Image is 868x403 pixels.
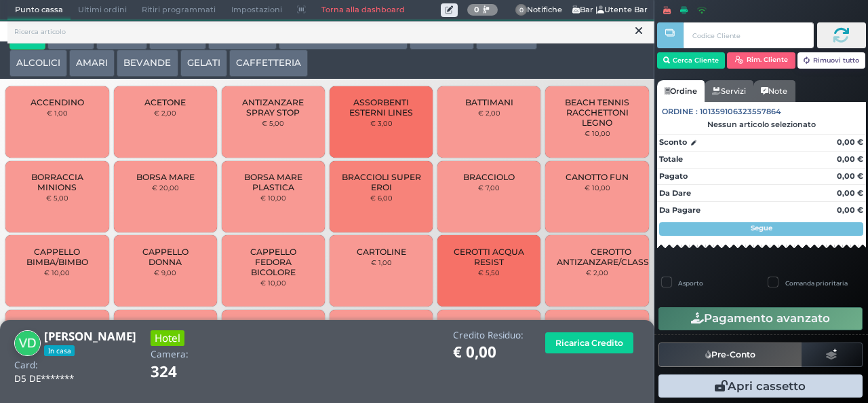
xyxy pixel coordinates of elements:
b: 0 [474,5,479,14]
small: € 2,00 [478,109,500,117]
strong: 0,00 € [837,154,863,164]
label: Comanda prioritaria [785,279,848,287]
strong: 0,00 € [837,171,863,181]
a: Ordine [657,80,705,102]
span: BRACCIOLO [463,172,515,182]
small: € 6,00 [370,194,393,202]
span: ACCENDINO [31,97,84,107]
span: Ritiri programmati [134,1,223,20]
span: CAPPELLO DONNA [125,247,205,267]
small: € 10,00 [260,194,286,202]
button: Pagamento avanzato [658,307,863,330]
button: AMARI [69,50,115,77]
span: BORRACCIA MINIONS [17,172,98,192]
small: € 2,00 [154,109,176,117]
small: € 5,00 [262,119,284,127]
a: Servizi [705,80,753,102]
span: CARTOLINE [357,247,406,257]
small: € 10,00 [260,279,286,287]
button: Apri cassetto [658,374,863,398]
span: Punto cassa [7,1,71,20]
small: € 2,00 [586,268,608,277]
button: ALCOLICI [9,50,67,77]
span: BATTIMANI [465,97,513,107]
button: GELATI [180,50,227,77]
small: € 9,00 [154,268,176,277]
span: 101359106323557864 [700,106,781,118]
small: € 3,00 [370,119,393,127]
b: [PERSON_NAME] [44,328,136,344]
h4: Camera: [151,349,189,360]
span: BEACH TENNIS RACCHETTONI LEGNO [557,97,637,128]
small: € 10,00 [585,129,610,137]
strong: Da Dare [659,188,691,198]
span: Ultimi ordini [71,1,134,20]
span: BORSA MARE [136,172,195,182]
small: € 1,00 [371,258,392,266]
small: € 10,00 [44,268,70,277]
span: CEROTTI ACQUA RESIST [449,247,530,267]
span: CANOTTO FUN [566,172,629,182]
small: € 5,50 [478,268,500,277]
span: ANTIZANZARE SPRAY STOP [233,97,314,118]
span: BORSA MARE PLASTICA [233,172,314,192]
button: Rim. Cliente [727,52,795,69]
h4: Credito Residuo: [453,330,524,340]
input: Codice Cliente [684,22,813,48]
strong: 0,00 € [837,188,863,198]
h1: € 0,00 [453,344,524,361]
strong: Pagato [659,171,688,181]
span: BRACCIOLI SUPER EROI [341,172,422,192]
small: € 7,00 [478,183,500,192]
input: Ricerca articolo [7,20,654,44]
span: Ordine : [662,106,698,118]
small: € 20,00 [152,183,179,192]
strong: 0,00 € [837,137,863,147]
h3: Hotel [151,330,184,346]
div: Nessun articolo selezionato [657,120,866,129]
span: CAPPELLO BIMBA/BIMBO [17,247,98,267]
small: € 10,00 [585,183,610,192]
span: ACETONE [144,97,186,107]
strong: Da Pagare [659,205,701,215]
strong: Sconto [659,137,687,148]
span: In casa [44,345,75,356]
button: Ricarica Credito [545,332,633,353]
button: Cerca Cliente [657,52,726,69]
button: BEVANDE [117,50,178,77]
span: Impostazioni [224,1,290,20]
h1: 324 [151,364,215,381]
button: Rimuovi tutto [797,52,866,69]
span: ASSORBENTI ESTERNI LINES [341,97,422,118]
button: Pre-Conto [658,343,802,367]
span: CEROTTO ANTIZANZARE/CLASSICO [557,247,665,267]
a: Note [753,80,795,102]
small: € 5,00 [46,194,68,202]
small: € 1,00 [47,109,68,117]
h4: Card: [14,360,38,370]
a: Torna alla dashboard [313,1,412,20]
button: CAFFETTERIA [229,50,308,77]
label: Asporto [678,279,703,287]
span: 0 [515,4,528,16]
strong: 0,00 € [837,205,863,215]
strong: Totale [659,154,683,164]
span: CAPPELLO FEDORA BICOLORE [233,247,314,277]
strong: Segue [751,224,772,232]
img: Vincenzo De Angelis [14,330,41,357]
